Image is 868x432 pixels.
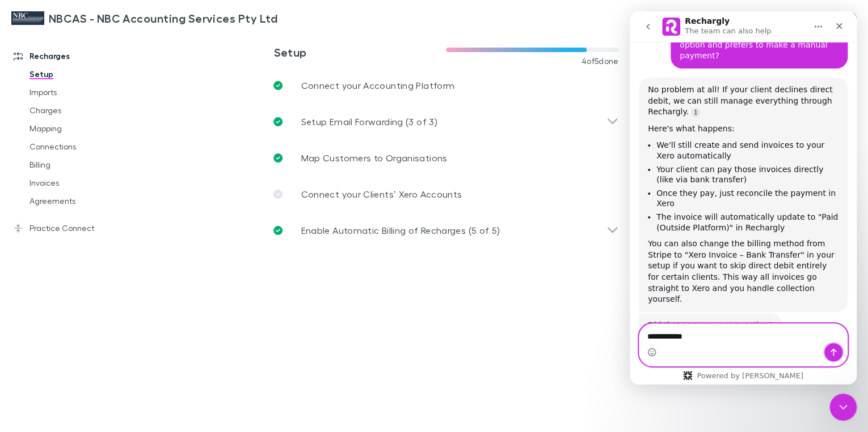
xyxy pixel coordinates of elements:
[18,101,147,119] a: Charges
[301,115,437,129] p: Setup Email Forwarding (3 of 3)
[301,224,500,237] p: Enable Automatic Billing of Recharges (5 of 5)
[264,140,627,176] a: Map Customers to Organisations
[273,45,446,59] h3: Setup
[11,11,44,25] img: NBCAS - NBC Accounting Services Pty Ltd's Logo
[264,104,627,140] div: Setup Email Forwarding (3 of 3)
[829,393,857,421] iframe: Intercom live chat
[301,151,447,165] p: Map Customers to Organisations
[18,65,147,83] a: Setup
[582,57,619,66] span: 4 of 5 done
[301,187,462,201] p: Connect your Clients’ Xero Accounts
[18,119,147,138] a: Mapping
[18,174,147,192] a: Invoices
[49,11,277,25] h3: NBCAS - NBC Accounting Services Pty Ltd
[2,219,147,237] a: Practice Connect
[264,212,627,249] div: Enable Automatic Billing of Recharges (5 of 5)
[301,79,454,92] p: Connect your Accounting Platform
[18,156,147,174] a: Billing
[264,176,627,212] a: Connect your Clients’ Xero Accounts
[18,192,147,210] a: Agreements
[2,47,147,65] a: Recharges
[18,83,147,101] a: Imports
[630,11,857,384] iframe: Intercom live chat
[5,5,284,32] a: NBCAS - NBC Accounting Services Pty Ltd
[264,67,627,104] a: Connect your Accounting Platform
[18,138,147,156] a: Connections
